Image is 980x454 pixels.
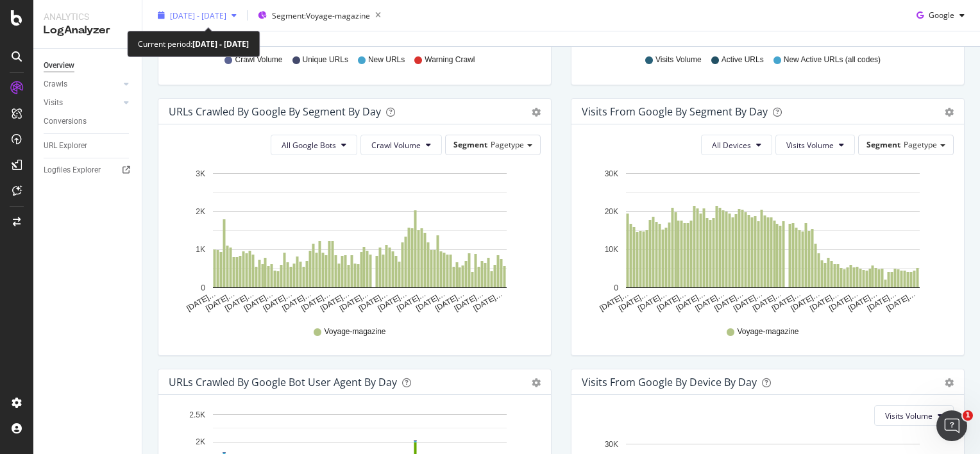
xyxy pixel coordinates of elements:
div: Conversions [44,115,87,128]
button: [DATE] - [DATE] [153,5,242,26]
span: 1 [963,410,973,421]
span: New URLs [368,55,405,65]
text: 2K [196,438,205,447]
div: LogAnalyzer [44,23,131,38]
span: Active URLs [722,55,764,65]
div: Overview [44,59,74,72]
text: 30K [605,440,618,449]
div: gear [532,108,541,117]
span: New Active URLs (all codes) [784,55,881,65]
span: Warning Crawl [425,55,475,65]
div: URLs Crawled by Google bot User Agent By Day [169,376,397,389]
span: [DATE] - [DATE] [170,10,226,21]
text: 20K [605,207,618,216]
span: Visits Volume [786,140,834,151]
span: Pagetype [904,139,937,150]
div: Current period: [138,37,249,51]
span: Pagetype [491,139,524,150]
b: [DATE] - [DATE] [192,38,249,49]
text: 2K [196,207,205,216]
a: Visits [44,96,120,110]
span: Segment [866,139,900,150]
text: 2.5K [189,410,205,419]
a: URL Explorer [44,139,133,153]
div: URLs Crawled by Google By Segment By Day [169,105,381,118]
a: Logfiles Explorer [44,164,133,177]
button: Visits Volume [775,135,855,155]
text: 3K [196,169,205,178]
span: Voyage-magazine [737,326,798,337]
span: Segment: Voyage-magazine [272,10,370,21]
div: Analytics [44,10,131,23]
span: Visits Volume [885,410,933,421]
div: Crawls [44,78,67,91]
button: Google [911,5,970,26]
button: Segment:Voyage-magazine [253,5,386,26]
div: Logfiles Explorer [44,164,101,177]
span: Crawl Volume [235,55,282,65]
div: Visits [44,96,63,110]
button: All Devices [701,135,772,155]
div: gear [532,378,541,387]
a: Overview [44,59,133,72]
button: Visits Volume [874,405,954,426]
text: 1K [196,246,205,255]
span: Segment [453,139,487,150]
text: 0 [201,283,205,292]
div: Visits From Google By Device By Day [582,376,757,389]
div: gear [945,108,954,117]
span: All Google Bots [282,140,336,151]
span: Voyage-magazine [324,326,385,337]
span: Unique URLs [303,55,348,65]
text: 30K [605,169,618,178]
iframe: Intercom live chat [936,410,967,441]
button: All Google Bots [271,135,357,155]
div: gear [945,378,954,387]
span: Crawl Volume [371,140,421,151]
text: 0 [614,283,618,292]
svg: A chart. [582,165,949,314]
span: Visits Volume [655,55,702,65]
svg: A chart. [169,165,536,314]
button: Crawl Volume [360,135,442,155]
div: Visits from Google By Segment By Day [582,105,768,118]
div: URL Explorer [44,139,87,153]
a: Conversions [44,115,133,128]
a: Crawls [44,78,120,91]
span: All Devices [712,140,751,151]
text: 10K [605,246,618,255]
span: Google [929,10,954,21]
